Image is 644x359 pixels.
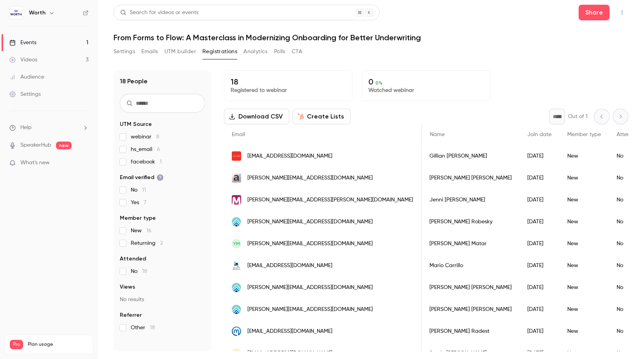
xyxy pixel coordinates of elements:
div: [PERSON_NAME] [PERSON_NAME] [422,298,520,320]
span: 11 [142,187,146,193]
span: New [131,227,152,235]
div: Mario Carrillo [422,255,520,276]
span: No [131,186,146,194]
span: Returning [131,239,163,247]
div: [PERSON_NAME] [PERSON_NAME] [422,167,520,189]
div: New [559,255,609,276]
span: [PERSON_NAME][EMAIL_ADDRESS][DOMAIN_NAME] [247,218,373,226]
span: Email [232,132,245,137]
div: [PERSON_NAME] Radest [422,320,520,342]
iframe: Noticeable Trigger [79,160,88,167]
p: Out of 1 [568,113,588,120]
span: 6 [157,147,160,152]
span: [PERSON_NAME][EMAIL_ADDRESS][DOMAIN_NAME] [247,240,373,248]
div: New [559,211,609,233]
span: No [131,267,147,275]
button: UTM builder [164,45,196,58]
img: ascenditt.com [232,173,241,183]
h6: Worth [29,9,45,17]
div: [PERSON_NAME] Robesky [422,211,520,233]
p: Registered to webinar [231,86,346,94]
div: Gillian [PERSON_NAME] [422,145,520,167]
button: Analytics [244,45,268,58]
span: [PERSON_NAME][EMAIL_ADDRESS][PERSON_NAME][DOMAIN_NAME] [247,196,413,204]
div: [DATE] [520,233,559,255]
div: Audience [9,73,44,81]
span: Email verified [120,174,164,181]
span: [PERSON_NAME][EMAIL_ADDRESS][DOMAIN_NAME] [247,174,373,182]
span: [EMAIL_ADDRESS][DOMAIN_NAME] [247,349,332,357]
span: Views [120,283,135,291]
button: Download CSV [224,109,289,124]
button: CTA [292,45,302,58]
span: facebook [131,158,162,166]
span: What's new [20,159,50,167]
div: [DATE] [520,167,559,189]
span: YM [233,240,240,247]
span: [EMAIL_ADDRESS][DOMAIN_NAME] [247,327,332,336]
span: hs_email [131,145,160,153]
div: New [559,298,609,320]
span: [EMAIL_ADDRESS][DOMAIN_NAME] [247,262,332,270]
p: No results [120,296,205,303]
img: mbanq.com [232,195,241,205]
span: Attended [617,132,640,137]
div: Jenni [PERSON_NAME] [422,189,520,211]
span: 2 [160,241,163,246]
span: [EMAIL_ADDRESS][DOMAIN_NAME] [247,152,332,160]
span: Attended [120,255,146,263]
a: SpeakerHub [20,141,51,149]
div: New [559,320,609,342]
h1: From Forms to Flow: A Masterclass in Modernizing Onboarding for Better Underwriting [114,33,628,42]
img: Worth [10,7,22,19]
div: Events [9,39,36,47]
span: 7 [144,200,146,205]
div: New [559,145,609,167]
span: SD [233,350,240,357]
span: 8 [156,134,159,140]
button: Registrations [202,45,237,58]
div: [DATE] [520,320,559,342]
div: [DATE] [520,298,559,320]
span: Other [131,324,155,332]
button: Share [579,5,610,20]
button: Polls [274,45,285,58]
span: Yes [131,199,146,206]
span: 18 [142,269,147,274]
img: beyondbancard.com [232,261,241,270]
span: Help [20,124,32,132]
div: [PERSON_NAME] Matar [422,233,520,255]
span: new [56,142,72,149]
button: Settings [114,45,135,58]
div: New [559,276,609,298]
img: chubb.com [232,151,241,161]
button: Emails [141,45,158,58]
div: New [559,233,609,255]
span: 18 [150,325,155,330]
div: [DATE] [520,189,559,211]
div: New [559,189,609,211]
span: [PERSON_NAME][EMAIL_ADDRESS][DOMAIN_NAME] [247,305,373,314]
div: Settings [9,90,41,98]
h1: 18 People [120,77,148,86]
span: Join date [527,132,552,137]
p: Watched webinar [368,86,483,94]
div: [DATE] [520,211,559,233]
span: 0 % [375,80,382,86]
img: ascentpaymentsolutions.com [232,217,241,226]
p: 0 [368,77,483,86]
img: monerepay.com [232,327,241,336]
span: Referrer [120,311,142,319]
button: Create Lists [292,109,351,124]
span: [PERSON_NAME][EMAIL_ADDRESS][DOMAIN_NAME] [247,284,373,292]
div: New [559,167,609,189]
span: UTM Source [120,120,152,128]
div: [DATE] [520,276,559,298]
div: [DATE] [520,255,559,276]
span: webinar [131,133,159,141]
div: Search for videos or events [120,9,198,17]
span: 1 [160,159,162,165]
section: facet-groups [120,120,205,332]
span: Name [430,132,445,137]
span: Member type [120,214,156,222]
